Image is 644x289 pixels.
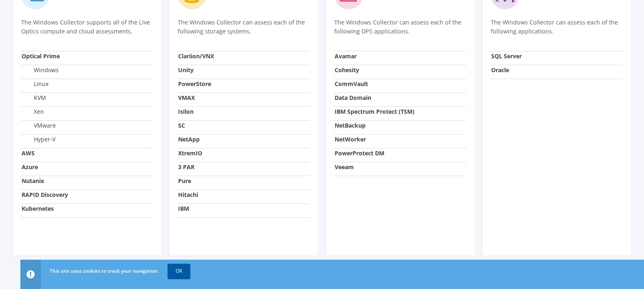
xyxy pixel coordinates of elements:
strong: Nutanix [22,177,44,185]
strong: CommVault [335,80,368,88]
strong: Clariion/VNX [178,52,214,60]
strong: NetBackup [335,121,366,129]
label: Hyper-V [22,135,55,143]
strong: IBM Spectrum Protect (TSM) [335,108,415,115]
strong: XtremIO [178,149,202,157]
span: This site uses cookies to track your navigation. [50,267,159,274]
strong: RAPID Discovery [22,191,68,199]
strong: VMAX [178,94,195,101]
label: VMware [22,121,56,130]
p: The Windows Collector can assess each of the following DPS applications. [334,18,466,36]
strong: Kubernetes [22,205,54,212]
strong: PowerStore [178,80,211,88]
strong: Avamar [335,52,357,60]
strong: Unity [178,66,194,74]
label: Linux [22,80,49,88]
strong: NetApp [178,135,200,143]
strong: IBM [178,205,189,212]
strong: Oracle [491,66,509,74]
strong: SC [178,121,185,129]
strong: Pure [178,177,191,185]
strong: SQL Server [491,52,522,60]
p: The Windows Collector can assess each of the following applications. [491,18,623,36]
strong: AWS [22,149,35,157]
strong: Veeam [335,163,354,171]
strong: Optical Prime [22,52,60,60]
strong: Isilon [178,108,194,115]
a: OK [168,264,190,278]
strong: Data Domain [335,94,371,101]
strong: 3 PAR [178,163,194,171]
strong: Hitachi [178,191,198,199]
label: Xen [22,108,44,116]
label: Windows [22,66,59,74]
p: The Windows Collector can assess each of the following storage systems. [178,18,310,36]
label: KVM [22,94,46,102]
strong: Cohesity [335,66,359,74]
strong: PowerProtect DM [335,149,384,157]
strong: Azure [22,163,38,171]
strong: NetWorker [335,135,366,143]
p: The Windows Collector supports all of the Live Optics compute and cloud assessments. [21,18,153,36]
